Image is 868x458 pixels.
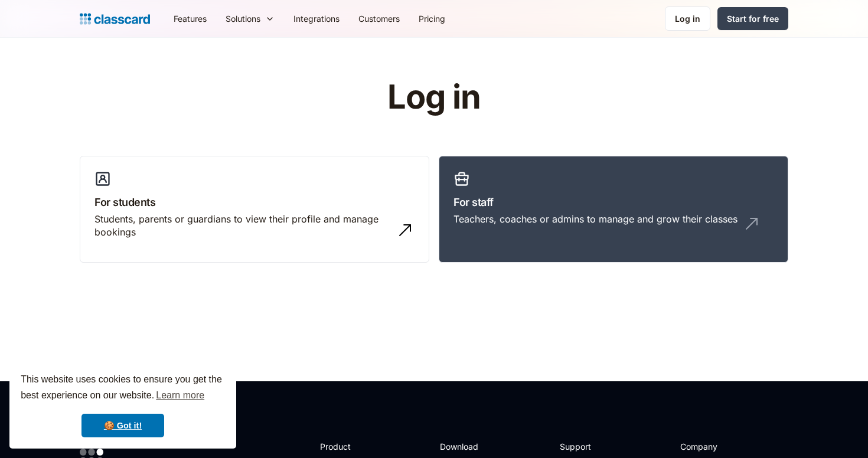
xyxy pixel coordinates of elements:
div: Teachers, coaches or admins to manage and grow their classes [453,212,738,225]
div: Solutions [226,12,260,25]
h2: Product [320,440,383,453]
h2: Company [680,440,759,453]
a: dismiss cookie message [81,414,164,437]
a: Pricing [409,5,455,32]
h2: Download [440,440,488,453]
a: For staffTeachers, coaches or admins to manage and grow their classes [439,156,788,263]
h2: Support [560,440,608,453]
h1: Log in [247,79,622,116]
h3: For staff [453,194,774,210]
a: Log in [665,6,710,31]
div: cookieconsent [9,361,236,449]
a: For studentsStudents, parents or guardians to view their profile and manage bookings [80,156,429,263]
span: This website uses cookies to ensure you get the best experience on our website. [21,372,225,404]
a: learn more about cookies [154,387,206,404]
a: Features [164,5,216,32]
a: Start for free [717,7,788,30]
a: Customers [349,5,409,32]
a: Integrations [284,5,349,32]
a: home [80,11,150,27]
div: Students, parents or guardians to view their profile and manage bookings [94,212,391,239]
div: Solutions [216,5,284,32]
h3: For students [94,194,415,210]
div: Start for free [727,12,779,25]
div: Log in [675,12,700,25]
